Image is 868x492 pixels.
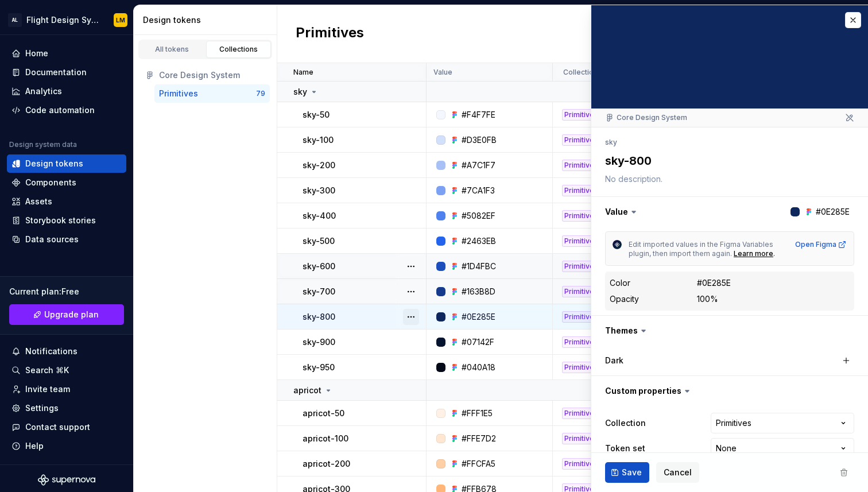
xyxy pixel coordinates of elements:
a: Learn more [734,249,773,258]
div: Storybook stories [25,215,96,226]
a: Code automation [7,101,126,119]
button: Help [7,437,126,455]
div: Code automation [25,104,95,116]
div: Core Design System [159,69,265,81]
p: apricot-50 [303,408,344,419]
span: Edit imported values in the Figma Variables plugin, then import them again. [629,240,775,258]
button: Contact support [7,418,126,436]
div: #F4F7FE [462,109,495,121]
button: ALFlight Design SystemLM [2,7,131,32]
a: Documentation [7,63,126,82]
div: Data sources [25,234,79,245]
div: 79 [256,89,265,98]
div: Design tokens [25,158,83,169]
div: Primitives [562,433,600,444]
div: Primitives [562,261,600,272]
p: sky [293,86,307,98]
div: Primitives [562,408,600,419]
div: Assets [25,196,52,207]
span: Upgrade plan [44,309,99,320]
div: Help [25,440,44,452]
div: Primitives [562,286,600,297]
p: sky-200 [303,160,335,171]
a: Components [7,173,126,192]
label: Dark [605,355,623,366]
p: apricot-200 [303,458,350,470]
label: Token set [605,443,645,454]
a: Analytics [7,82,126,100]
div: Notifications [25,346,77,357]
span: . [773,249,775,258]
textarea: sky-800 [603,150,852,171]
div: #0E285E [697,277,731,289]
div: #1D4FBC [462,261,496,272]
div: LM [116,16,125,25]
p: sky-900 [303,336,335,348]
a: Data sources [7,230,126,249]
div: Invite team [25,383,70,395]
div: Primitives [562,336,600,348]
a: Home [7,44,126,63]
p: sky-700 [303,286,335,297]
div: Collections [210,45,268,54]
p: Collection [563,68,598,77]
div: Current plan : Free [9,286,124,297]
p: sky-500 [303,235,335,247]
div: Primitives [562,458,600,470]
a: Invite team [7,380,126,398]
p: sky-50 [303,109,330,121]
div: Primitives [562,134,600,146]
p: sky-100 [303,134,334,146]
div: #FFF1E5 [462,408,493,419]
a: Storybook stories [7,211,126,230]
p: apricot [293,385,321,396]
div: Primitives [562,210,600,222]
div: Primitives [562,311,600,323]
p: Value [433,68,452,77]
div: Design system data [9,140,77,149]
button: Save [605,462,649,483]
a: Design tokens [7,154,126,173]
svg: Supernova Logo [38,474,95,486]
div: Documentation [25,67,87,78]
div: #040A18 [462,362,495,373]
div: Primitives [562,235,600,247]
div: Home [25,48,48,59]
p: sky-400 [303,210,336,222]
button: Search ⌘K [7,361,126,379]
div: AL [8,13,22,27]
p: apricot-100 [303,433,348,444]
a: Upgrade plan [9,304,124,325]
span: Cancel [664,467,692,478]
div: Design tokens [143,14,272,26]
div: #2463EB [462,235,496,247]
div: Opacity [610,293,639,305]
div: #0E285E [462,311,495,323]
div: Primitives [159,88,198,99]
button: Cancel [656,462,699,483]
div: Primitives [562,185,600,196]
div: All tokens [144,45,201,54]
div: Primitives [562,160,600,171]
div: #163B8D [462,286,495,297]
div: #5082EF [462,210,495,222]
button: Notifications [7,342,126,361]
div: Color [610,277,630,289]
div: Primitives [562,109,600,121]
label: Collection [605,417,646,429]
div: #FFE7D2 [462,433,496,444]
p: sky-600 [303,261,335,272]
div: #7CA1F3 [462,185,495,196]
div: Flight Design System [26,14,100,26]
p: sky-300 [303,185,335,196]
span: Save [622,467,642,478]
div: #FFCFA5 [462,458,495,470]
p: Name [293,68,313,77]
a: Settings [7,399,126,417]
a: Assets [7,192,126,211]
div: Search ⌘K [25,365,69,376]
li: sky [605,138,617,146]
a: Primitives79 [154,84,270,103]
